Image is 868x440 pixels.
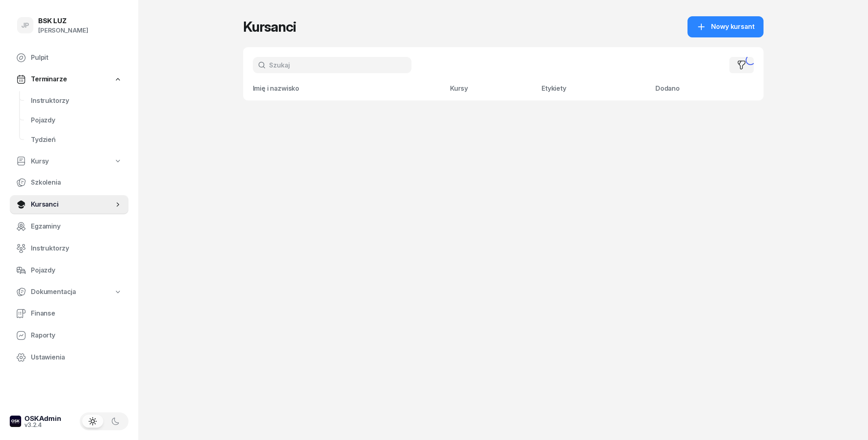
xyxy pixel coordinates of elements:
[31,52,122,63] span: Pulpit
[10,173,128,192] a: Szkolenia
[10,217,128,236] a: Egzaminy
[243,83,445,100] th: Imię i nazwisko
[10,348,128,367] a: Ustawienia
[10,304,128,323] a: Finanse
[31,199,114,210] span: Kursanci
[38,25,88,36] div: [PERSON_NAME]
[24,111,128,130] a: Pojazdy
[10,70,128,89] a: Terminarze
[10,239,128,258] a: Instruktorzy
[31,308,122,319] span: Finanse
[253,57,411,73] input: Szukaj
[24,422,61,428] div: v3.2.4
[650,83,764,100] th: Dodano
[31,177,122,188] span: Szkolenia
[31,115,122,126] span: Pojazdy
[243,20,296,34] h1: Kursanci
[687,16,763,37] a: Nowy kursant
[445,83,537,100] th: Kursy
[711,22,754,32] span: Nowy kursant
[24,415,61,422] div: OSKAdmin
[10,152,128,171] a: Kursy
[31,287,76,297] span: Dokumentacja
[31,221,122,232] span: Egzaminy
[10,283,128,301] a: Dokumentacja
[31,156,49,167] span: Kursy
[21,22,30,29] span: JP
[10,416,21,427] img: logo-xs-dark@2x.png
[31,265,122,276] span: Pojazdy
[31,243,122,254] span: Instruktorzy
[10,326,128,345] a: Raporty
[31,352,122,363] span: Ustawienia
[24,130,128,150] a: Tydzień
[10,48,128,68] a: Pulpit
[31,74,67,85] span: Terminarze
[38,17,88,24] div: BSK LUZ
[31,135,122,145] span: Tydzień
[31,330,122,341] span: Raporty
[31,96,122,106] span: Instruktorzy
[24,91,128,111] a: Instruktorzy
[10,261,128,280] a: Pojazdy
[537,83,650,100] th: Etykiety
[10,195,128,214] a: Kursanci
